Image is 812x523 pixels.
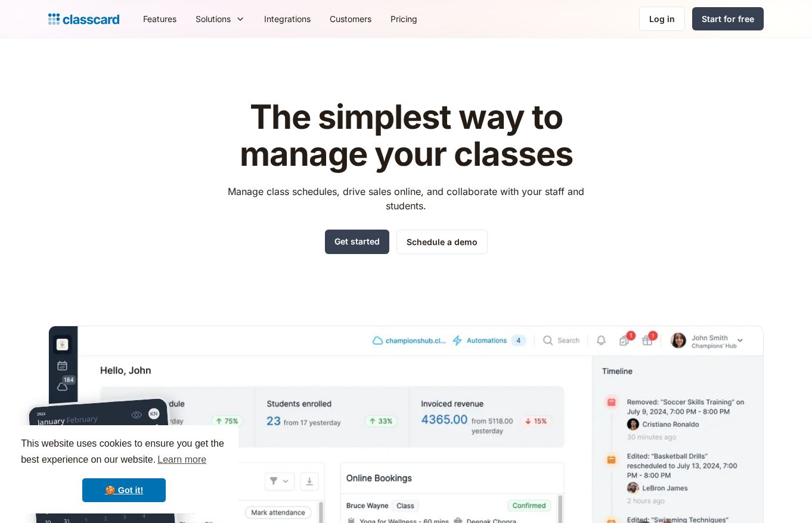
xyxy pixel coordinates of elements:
a: Get started [325,230,389,254]
a: dismiss cookie message [82,478,166,502]
div: Log in [649,13,675,25]
span: This website uses cookies to ensure you get the best experience on our website. [21,437,227,469]
p: Manage class schedules, drive sales online, and collaborate with your staff and students. [217,184,596,213]
div: Solutions [186,5,255,32]
a: Schedule a demo [396,230,488,254]
div: cookieconsent [10,425,238,513]
a: Integrations [255,5,320,32]
h1: The simplest way to manage your classes [217,99,596,172]
a: Logo [48,11,119,27]
a: Log in [639,7,685,31]
a: Features [134,5,186,32]
div: Start for free [702,13,754,25]
a: learn more about cookies [156,451,208,469]
a: Start for free [692,7,764,30]
div: Solutions [196,13,231,25]
a: Pricing [381,5,427,32]
a: Customers [320,5,381,32]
